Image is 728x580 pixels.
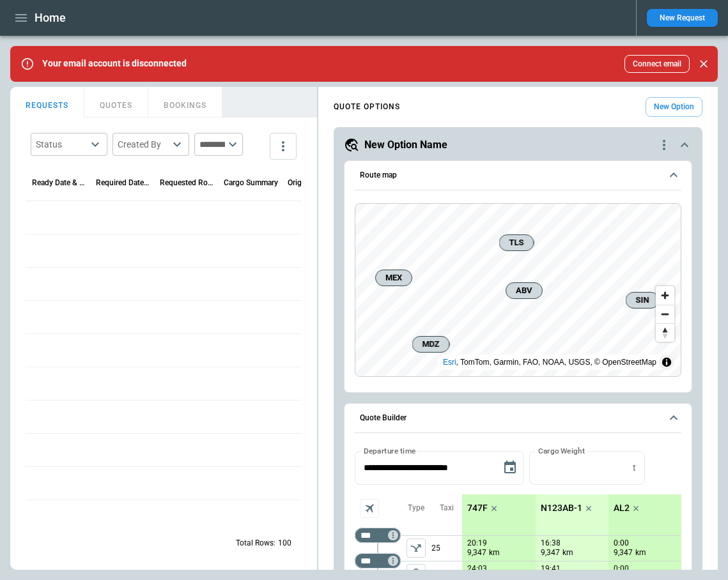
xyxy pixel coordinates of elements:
p: 0:00 [614,538,629,548]
p: 9,347 [467,547,486,558]
button: more [270,133,297,160]
p: 9,347 [614,547,633,558]
p: N123AB-1 [541,503,582,514]
p: Your email account is disconnected [42,58,187,69]
p: 19:41 [541,564,561,574]
div: Created By [118,138,169,151]
div: Not found [355,528,401,543]
p: Type [408,503,424,514]
p: 16:38 [541,538,561,548]
p: 0:00 [614,564,629,574]
p: 747F [467,503,488,514]
button: New Option Namequote-option-actions [344,137,692,153]
button: REQUESTS [10,87,84,118]
button: Zoom in [656,286,674,305]
h4: QUOTE OPTIONS [334,104,400,110]
div: Requested Route [160,178,214,187]
p: km [635,547,646,558]
h6: Route map [360,171,397,179]
button: BOOKINGS [148,87,222,118]
p: 100 [278,538,291,549]
div: dismiss [695,50,713,78]
p: Total Rows: [236,538,275,549]
span: MDZ [418,338,444,351]
button: left aligned [407,538,426,558]
div: , TomTom, Garmin, FAO, NOAA, USGS, © OpenStreetMap [443,356,656,369]
h5: New Option Name [364,138,447,152]
div: Cargo Summary [224,178,278,187]
span: Type of sector [407,538,426,558]
p: t [633,462,636,473]
span: SIN [631,294,654,307]
h1: Home [35,10,66,26]
a: Esri [443,358,456,367]
button: Connect email [624,55,690,73]
span: Aircraft selection [360,499,379,518]
button: Zoom out [656,305,674,323]
h6: Quote Builder [360,414,407,422]
div: Required Date & Time (UTC+03:00) [96,178,150,187]
p: Taxi [440,503,454,514]
button: Close [695,55,713,73]
button: QUOTES [84,87,148,118]
span: ABV [511,284,537,297]
div: Origin [288,178,308,187]
button: Route map [355,161,681,190]
button: New Request [647,9,718,27]
button: New Option [646,97,702,117]
button: Quote Builder [355,404,681,433]
span: package_2 [410,567,422,580]
label: Departure time [364,445,416,456]
span: TLS [505,236,529,249]
p: 9,347 [541,547,560,558]
p: km [562,547,573,558]
span: MEX [381,271,407,284]
div: quote-option-actions [656,137,672,153]
p: 24:03 [467,564,487,574]
label: Cargo Weight [538,445,585,456]
summary: Toggle attribution [659,355,674,370]
div: Status [36,138,87,151]
p: km [489,547,500,558]
p: 20:19 [467,538,487,548]
div: Ready Date & Time (UTC+03:00) [32,178,86,187]
div: Not found [355,553,401,569]
button: Choose date, selected date is Sep 5, 2025 [497,455,523,480]
p: AL2 [614,503,630,514]
div: Route map [355,203,681,377]
button: Reset bearing to north [656,323,674,342]
p: 25 [431,536,462,561]
canvas: Map [355,204,681,376]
